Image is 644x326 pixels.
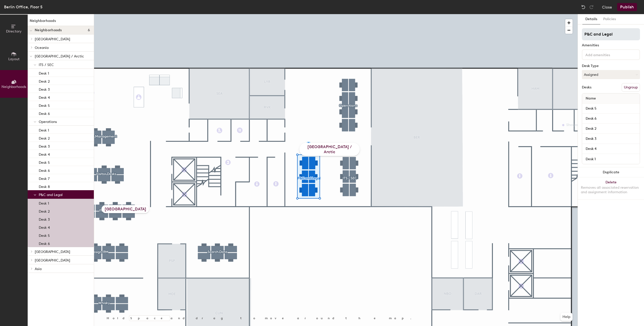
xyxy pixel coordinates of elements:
[35,257,90,263] p: [GEOGRAPHIC_DATA]
[583,94,598,103] span: Name
[39,224,50,230] p: Desk 4
[39,102,50,108] p: Desk 5
[35,53,90,59] p: [GEOGRAPHIC_DATA] / Arctic
[578,177,644,200] button: DeleteRemoves all associated reservation and assignment information
[39,200,49,206] p: Desk 1
[582,14,600,24] button: Details
[622,83,640,92] button: Ungroup
[4,4,43,10] div: Berlin Office, Floor 5
[39,240,50,246] p: Desk 6
[583,155,639,162] input: Unnamed desk
[39,135,50,141] p: Desk 2
[2,85,26,89] span: Neighborhoods
[560,313,573,321] button: Help
[299,143,360,156] div: [GEOGRAPHIC_DATA] / Arctic
[39,120,57,124] span: Operations
[583,115,639,122] input: Unnamed desk
[39,78,50,84] p: Desk 2
[39,70,49,76] p: Desk 1
[28,18,94,26] h1: Neighborhoods
[600,14,619,24] button: Policies
[39,193,63,197] span: P&C and Legal
[581,5,586,10] img: Undo
[617,3,637,11] button: Publish
[102,205,149,213] div: [GEOGRAPHIC_DATA]
[35,265,90,272] p: Asia
[582,43,640,47] div: Amenities
[39,86,50,92] p: Desk 3
[39,63,54,67] span: ITS / SEC
[39,159,50,165] p: Desk 5
[39,143,50,149] p: Desk 3
[88,28,90,32] span: 6
[39,216,50,222] p: Desk 3
[39,151,50,157] p: Desk 4
[581,185,641,194] div: Removes all associated reservation and assignment information
[583,105,639,112] input: Unnamed desk
[35,36,90,42] p: [GEOGRAPHIC_DATA]
[583,125,639,132] input: Unnamed desk
[39,94,50,100] p: Desk 4
[39,175,50,181] p: Desk 7
[39,183,50,189] p: Desk 8
[39,167,50,173] p: Desk 6
[39,127,49,133] p: Desk 1
[39,232,50,238] p: Desk 5
[39,110,50,116] p: Desk 6
[582,70,640,79] button: Assigned
[578,167,644,177] button: Duplicate
[35,28,62,32] span: Neighborhoods
[589,5,594,10] img: Redo
[35,44,90,51] p: Oceania
[35,248,90,255] p: [GEOGRAPHIC_DATA]
[583,135,639,142] input: Unnamed desk
[582,64,640,68] div: Desk Type
[6,29,22,34] span: Directory
[582,85,591,89] div: Desks
[583,145,639,152] input: Unnamed desk
[39,208,50,214] p: Desk 2
[8,57,20,61] span: Layout
[584,51,630,57] input: Add amenities
[602,3,612,11] button: Close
